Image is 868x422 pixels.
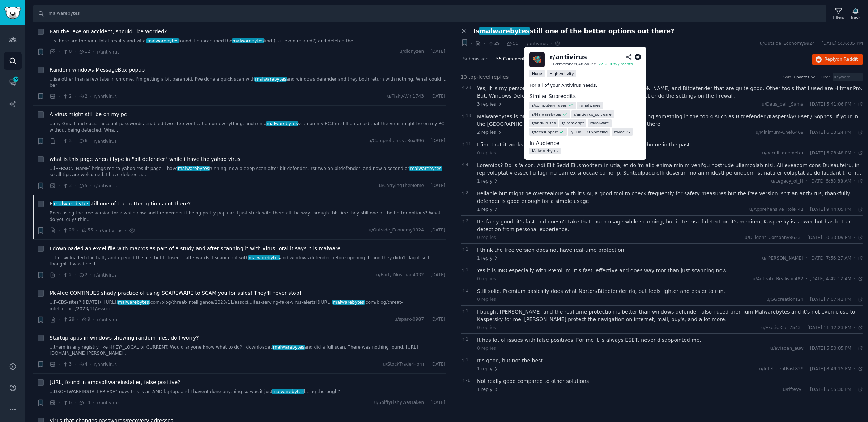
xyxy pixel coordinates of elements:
[74,48,76,56] span: ·
[477,162,863,177] div: Loremips? Do, si'a con. Adi Elit Sedd Eiusmodtem in utla, et dol'm aliq enima minim veni'qu nostr...
[806,255,807,262] span: ·
[506,41,518,47] span: 55
[379,183,424,189] span: u/CarryingTheMeme
[605,61,633,67] div: 2.90 % / month
[810,345,851,352] span: [DATE] 5:50:05 PM
[426,93,428,100] span: ·
[807,325,851,331] span: [DATE] 11:12:23 PM
[63,227,75,234] span: 29
[96,227,97,234] span: ·
[477,255,499,262] span: 1 reply
[806,150,808,157] span: ·
[762,102,804,107] span: u/Deus_belli_Sama
[562,120,584,125] span: r/ TronScript
[837,57,858,62] span: on Reddit
[854,150,855,157] span: ·
[806,206,808,213] span: ·
[806,129,808,136] span: ·
[59,316,60,324] span: ·
[332,300,365,305] span: malwarebytes
[745,235,801,240] span: u/Diligent_Company8623
[760,41,815,47] span: u/Outside_Economy9924
[766,297,804,302] span: u/GGcreations24
[477,141,863,149] div: I find that it works well for me at the moment. I have used Sophos home in the past.
[426,183,428,189] span: ·
[771,179,803,184] span: u/Legacy_of_H
[272,389,304,394] span: malwarebytes
[177,166,210,171] span: malwarebytes
[78,93,88,100] span: 2
[783,387,803,392] span: u/rifteyy_
[63,361,72,368] span: 3
[477,378,863,385] div: Not really good compared to other solutions
[461,218,473,225] span: 2
[461,336,473,343] span: 1
[81,316,90,323] span: 9
[93,399,94,406] span: ·
[74,182,76,189] span: ·
[854,129,855,136] span: ·
[532,103,567,108] span: r/ computerviruses
[461,190,473,196] span: 2
[4,73,22,91] a: 255
[59,227,60,234] span: ·
[426,138,428,144] span: ·
[395,316,424,323] span: u/spark-0987
[78,183,88,189] span: 5
[374,400,424,406] span: u/SpiffyFishyWasTaken
[430,272,445,278] span: [DATE]
[77,316,78,324] span: ·
[759,366,804,371] span: u/IntelligentPast839
[369,227,424,234] span: u/Outside_Economy9924
[803,325,805,331] span: ·
[793,74,809,80] span: Upvotes
[550,53,587,62] div: r/ antivirus
[50,200,191,208] a: Ismalwarebytesstill one of the better options out there?
[50,210,446,223] a: Been using the free version for a while now and I remember it being pretty popular. I just stuck ...
[63,93,72,100] span: 2
[550,40,552,47] span: ·
[806,276,807,282] span: ·
[59,399,60,406] span: ·
[529,82,641,89] p: For all of your Antivirus needs.
[146,38,179,43] span: malwarebytes
[492,73,509,81] span: replies
[94,273,116,278] span: r/antivirus
[430,138,445,144] span: [DATE]
[810,366,851,372] span: [DATE] 8:49:15 PM
[753,276,803,281] span: u/AnteaterRealistic482
[50,66,145,74] a: Random windows MessageBox popup
[521,40,523,47] span: ·
[550,61,596,67] div: 112k members, 48 online
[496,56,527,63] span: 55 Comments
[477,218,863,233] div: It's fairly good, it's fast and doesn't take that much usage while scanning, but in terms of dete...
[477,190,863,205] div: Reliable but might be overzealous with it's AI, a good tool to check frequently for safety measur...
[50,28,167,35] span: Ran the .exe on accident, should I be worried?
[254,77,287,82] span: malwarebytes
[50,379,180,386] span: [URL] found in amdsoftwareinstaller, false positive?
[770,346,804,351] span: u/eviadan_euw
[78,400,90,406] span: 14
[854,235,855,241] span: ·
[74,271,76,279] span: ·
[426,227,428,234] span: ·
[33,5,826,22] input: Search Keyword
[90,93,92,100] span: ·
[822,41,863,47] span: [DATE] 5:36:05 PM
[810,206,851,213] span: [DATE] 9:44:05 PM
[574,111,612,116] span: r/ antivirus_software
[810,387,851,393] span: [DATE] 5:55:30 PM
[762,150,804,155] span: u/occult_geometer
[477,85,863,100] div: Yes, it is my personal opinion, but there are other ones like [PERSON_NAME] and Bitdefender that ...
[426,316,428,323] span: ·
[529,52,545,67] img: antivirus
[50,111,127,118] span: A virus might still be on my pc
[477,101,502,108] span: 3 replies
[59,361,60,368] span: ·
[477,129,502,136] span: 2 replies
[59,182,60,189] span: ·
[749,207,804,212] span: u/Apprehensive_Role_41
[90,182,92,189] span: ·
[821,74,830,80] div: Filter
